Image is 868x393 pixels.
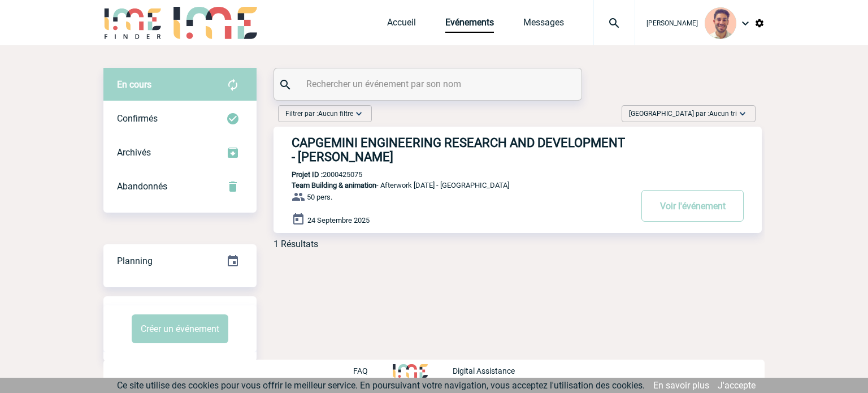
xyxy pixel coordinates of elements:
[117,79,151,90] span: En cours
[705,7,736,39] img: 132114-0.jpg
[117,380,645,391] span: Ce site utilise des cookies pour vous offrir le meilleur service. En poursuivant votre navigation...
[292,181,376,189] span: Team Building & animation
[353,366,368,375] p: FAQ
[718,380,756,391] a: J'accepte
[709,110,737,118] span: Aucun tri
[387,17,416,33] a: Accueil
[353,365,393,375] a: FAQ
[117,113,158,124] span: Confirmés
[393,364,428,378] img: http://www.idealmeetingsevents.fr/
[303,76,555,92] input: Rechercher un événement par son nom
[117,256,153,266] span: Planning
[274,136,762,164] a: CAPGEMINI ENGINEERING RESEARCH AND DEVELOPMENT - [PERSON_NAME]
[353,108,364,119] img: baseline_expand_more_white_24dp-b.png
[285,108,353,119] span: Filtrer par :
[523,17,564,33] a: Messages
[103,244,257,277] a: Planning
[653,380,709,391] a: En savoir plus
[132,314,228,343] button: Créer un événement
[274,181,631,189] p: - Afterwork [DATE] - [GEOGRAPHIC_DATA]
[117,147,151,158] span: Archivés
[103,68,257,102] div: Retrouvez ici tous vos évènements avant confirmation
[453,366,515,375] p: Digital Assistance
[103,7,162,39] img: IME-Finder
[103,244,257,278] div: Retrouvez ici tous vos événements organisés par date et état d'avancement
[292,136,631,164] h3: CAPGEMINI ENGINEERING RESEARCH AND DEVELOPMENT - [PERSON_NAME]
[103,170,257,204] div: Retrouvez ici tous vos événements annulés
[292,170,323,179] b: Projet ID :
[117,181,167,192] span: Abandonnés
[307,216,370,224] span: 24 Septembre 2025
[629,108,737,119] span: [GEOGRAPHIC_DATA] par :
[737,108,748,119] img: baseline_expand_more_white_24dp-b.png
[274,239,318,249] div: 1 Résultats
[318,110,353,118] span: Aucun filtre
[307,193,332,201] span: 50 pers.
[641,190,744,222] button: Voir l'événement
[103,136,257,170] div: Retrouvez ici tous les événements que vous avez décidé d'archiver
[445,17,494,33] a: Evénements
[646,19,698,27] span: [PERSON_NAME]
[274,170,362,179] p: 2000425075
